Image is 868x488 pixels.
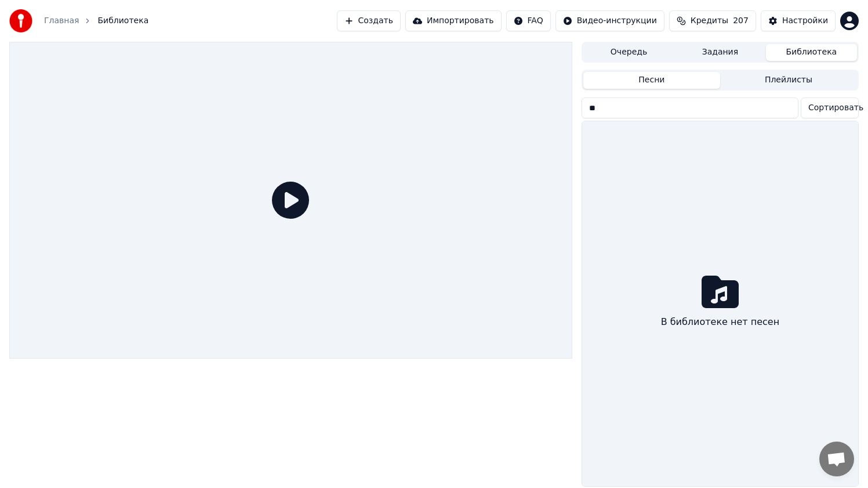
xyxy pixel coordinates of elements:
[766,44,857,61] button: Библиотека
[337,10,401,31] button: Создать
[669,10,756,31] button: Кредиты207
[808,102,863,114] span: Сортировать
[733,15,749,27] span: 207
[583,72,720,89] button: Песни
[720,72,857,89] button: Плейлисты
[97,15,148,27] span: Библиотека
[44,15,79,27] a: Главная
[656,310,784,334] div: В библиотеке нет песен
[9,9,32,32] img: youka
[44,15,148,27] nav: breadcrumb
[691,15,728,27] span: Кредиты
[506,10,551,31] button: FAQ
[405,10,502,31] button: Импортировать
[782,15,828,27] div: Настройки
[583,44,674,61] button: Очередь
[674,44,765,61] button: Задания
[819,442,854,476] div: Открытый чат
[761,10,836,31] button: Настройки
[555,10,664,31] button: Видео-инструкции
